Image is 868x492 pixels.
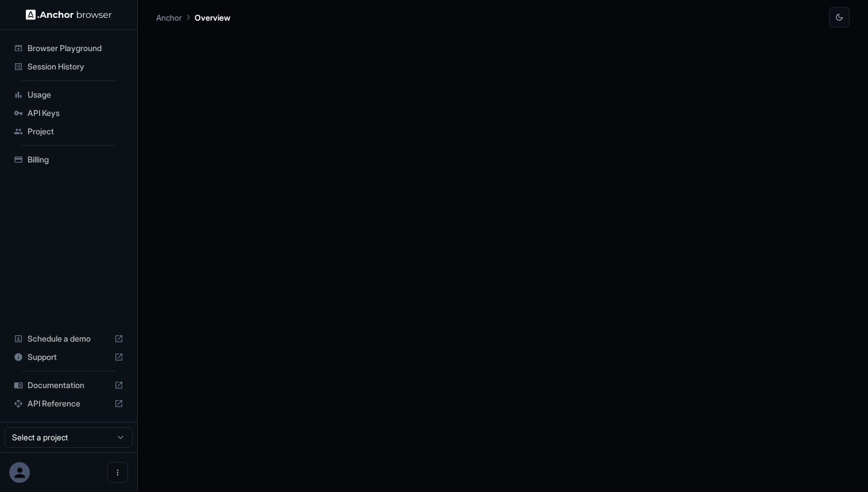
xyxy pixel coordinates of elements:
div: Billing [9,150,128,169]
div: Project [9,122,128,141]
span: Browser Playground [28,42,123,54]
span: Support [28,351,110,363]
div: Browser Playground [9,39,128,57]
div: Session History [9,57,128,76]
div: Usage [9,86,128,104]
p: Overview [195,11,230,24]
div: API Keys [9,104,128,122]
div: Schedule a demo [9,330,128,348]
span: Usage [28,89,123,100]
div: Support [9,348,128,366]
span: Schedule a demo [28,333,110,344]
span: API Reference [28,398,110,409]
span: Project [28,126,123,137]
span: Session History [28,61,123,72]
span: Documentation [28,379,110,391]
div: Documentation [9,376,128,394]
span: Billing [28,154,123,165]
img: Anchor Logo [26,9,112,20]
button: Open menu [107,462,128,483]
span: API Keys [28,107,123,119]
div: API Reference [9,394,128,413]
nav: breadcrumb [156,11,230,24]
p: Anchor [156,11,182,24]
